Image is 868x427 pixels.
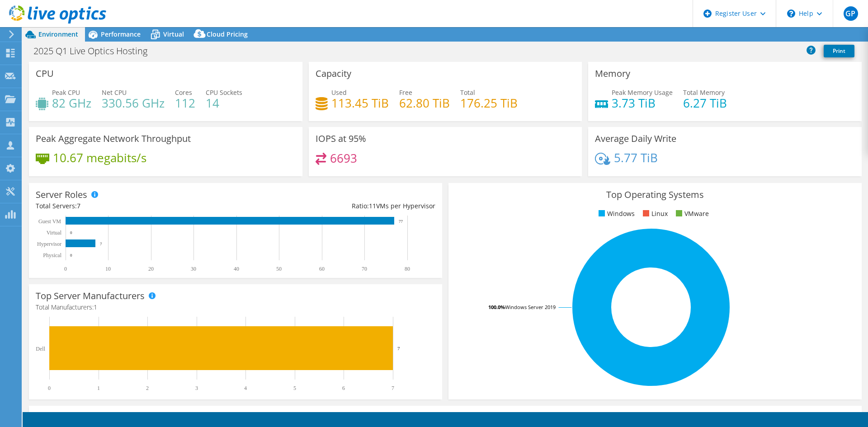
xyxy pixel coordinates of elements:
span: GP [844,6,858,21]
text: 20 [148,266,154,272]
text: 7 [397,346,400,351]
h4: 5.77 TiB [614,153,658,163]
span: Free [399,88,412,97]
span: Net CPU [102,88,127,97]
svg: \n [787,9,795,18]
text: 3 [195,385,198,391]
text: 4 [244,385,247,391]
text: 1 [97,385,100,391]
h4: 14 [206,98,242,108]
text: 77 [399,219,403,224]
span: Peak CPU [52,88,80,97]
h1: 2025 Q1 Live Optics Hosting [29,46,161,56]
h4: 3.73 TiB [612,98,673,108]
h3: IOPS at 95% [316,134,366,144]
text: Physical [43,252,61,258]
a: Print [824,45,854,57]
span: Total Memory [683,88,725,97]
text: 40 [234,266,239,272]
h4: 330.56 GHz [102,98,165,108]
h3: Capacity [316,69,351,79]
text: 10 [105,266,111,272]
tspan: Windows Server 2019 [505,304,556,310]
h3: Memory [595,69,630,79]
span: CPU Sockets [206,88,242,97]
span: 1 [94,303,97,311]
div: Ratio: VMs per Hypervisor [236,201,435,211]
span: Used [331,88,347,97]
h4: Total Manufacturers: [36,302,435,312]
span: Performance [101,30,141,38]
span: Environment [38,30,78,38]
text: 30 [191,266,196,272]
h4: 10.67 megabits/s [53,153,146,163]
li: VMware [674,209,709,219]
span: 7 [77,202,80,210]
text: 0 [64,266,67,272]
span: Virtual [163,30,184,38]
h4: 176.25 TiB [460,98,518,108]
tspan: 100.0% [488,304,505,310]
text: 0 [70,230,72,235]
div: Total Servers: [36,201,236,211]
li: Linux [641,209,668,219]
h4: 6693 [330,153,357,163]
h3: CPU [36,69,54,79]
span: Cloud Pricing [207,30,248,38]
li: Windows [596,209,635,219]
text: 7 [392,385,394,391]
text: Hypervisor [37,241,61,247]
text: Guest VM [38,218,61,225]
h4: 112 [175,98,195,108]
h4: 113.45 TiB [331,98,389,108]
text: 0 [48,385,51,391]
span: 11 [369,202,376,210]
h3: Peak Aggregate Network Throughput [36,134,191,144]
text: 60 [319,266,325,272]
h3: Top Server Manufacturers [36,291,145,301]
text: 50 [276,266,282,272]
text: 2 [146,385,149,391]
span: Peak Memory Usage [612,88,673,97]
h3: Top Operating Systems [455,190,855,200]
h4: 6.27 TiB [683,98,727,108]
h3: Server Roles [36,190,87,200]
span: Cores [175,88,192,97]
text: Virtual [47,230,62,236]
text: 70 [362,266,367,272]
text: 6 [342,385,345,391]
text: Dell [36,346,45,352]
text: 0 [70,253,72,258]
h4: 82 GHz [52,98,91,108]
text: 5 [293,385,296,391]
span: Total [460,88,475,97]
h3: Average Daily Write [595,134,676,144]
h4: 62.80 TiB [399,98,450,108]
text: 7 [100,242,102,246]
text: 80 [405,266,410,272]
